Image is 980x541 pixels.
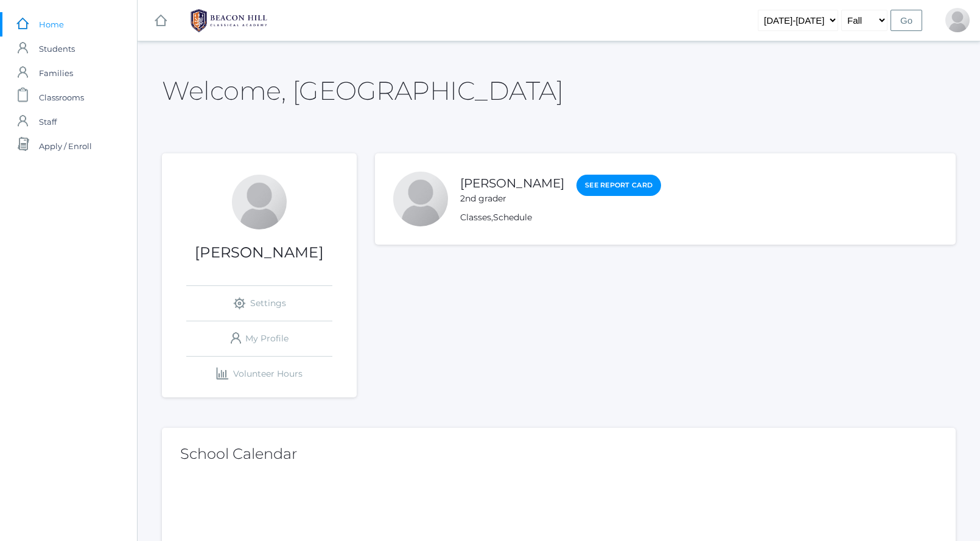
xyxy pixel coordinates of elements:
span: Apply / Enroll [39,134,92,158]
div: Ruiwen Lee [232,175,287,229]
a: [PERSON_NAME] [460,176,564,190]
a: My Profile [186,321,332,356]
a: Classes [460,212,491,223]
span: Home [39,12,64,37]
span: Classrooms [39,85,84,110]
div: 2nd grader [460,192,564,205]
span: Staff [39,110,57,134]
input: Go [891,10,922,31]
h2: School Calendar [180,446,937,462]
a: See Report Card [576,175,661,196]
a: Schedule [493,212,532,223]
span: Families [39,61,73,85]
h1: [PERSON_NAME] [162,245,357,260]
div: , [460,211,661,224]
a: Settings [186,286,332,321]
h2: Welcome, [GEOGRAPHIC_DATA] [162,77,563,105]
div: Ruiwen Lee [945,8,970,32]
span: Students [39,37,75,61]
div: Jedidiah Winder [393,172,448,226]
img: BHCALogos-05-308ed15e86a5a0abce9b8dd61676a3503ac9727e845dece92d48e8588c001991.png [183,5,275,36]
a: Volunteer Hours [186,357,332,391]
